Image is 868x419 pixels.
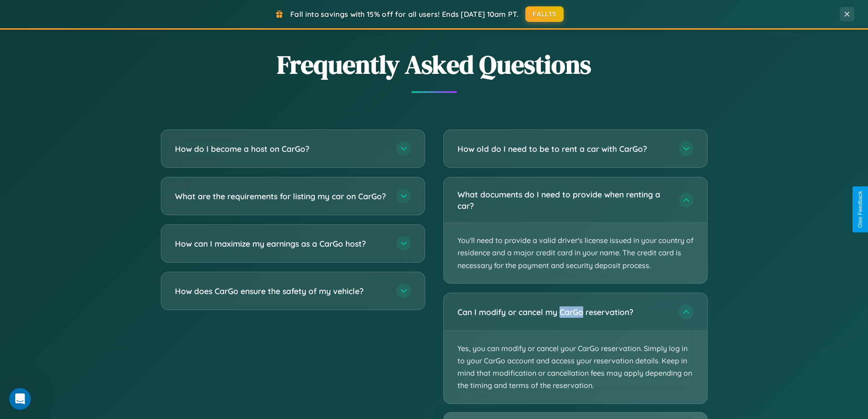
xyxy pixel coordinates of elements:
span: Fall into savings with 15% off for all users! Ends [DATE] 10am PT. [290,10,519,19]
p: Yes, you can modify or cancel your CarGo reservation. Simply log in to your CarGo account and acc... [444,331,707,403]
h3: How do I become a host on CarGo? [175,143,387,155]
h3: How can I maximize my earnings as a CarGo host? [175,238,387,249]
p: You'll need to provide a valid driver's license issued in your country of residence and a major c... [444,223,707,283]
h3: What documents do I need to provide when renting a car? [457,189,670,211]
iframe: Intercom live chat [9,388,31,410]
h3: How old do I need to be to rent a car with CarGo? [457,143,670,155]
h3: What are the requirements for listing my car on CarGo? [175,191,387,202]
div: Give Feedback [857,191,863,228]
h3: Can I modify or cancel my CarGo reservation? [457,306,670,318]
h3: How does CarGo ensure the safety of my vehicle? [175,285,387,297]
button: FALL15 [525,6,564,22]
h2: Frequently Asked Questions [161,47,708,82]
